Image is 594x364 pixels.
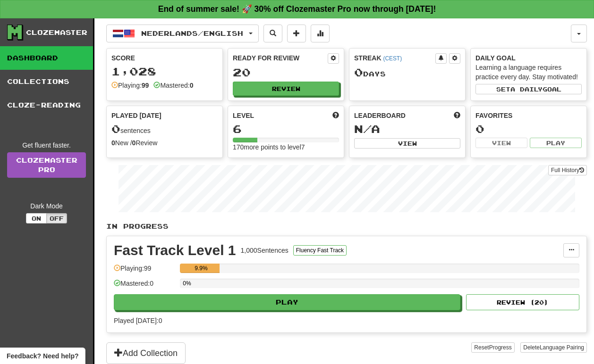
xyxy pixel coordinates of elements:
[354,138,460,149] button: View
[132,139,136,147] strong: 0
[46,213,67,223] button: Off
[241,246,289,255] div: 1,000 Sentences
[111,111,161,120] span: Played [DATE]
[153,81,193,90] div: Mastered:
[233,66,339,78] div: 20
[520,342,587,353] button: DeleteLanguage Pairing
[7,141,86,150] div: Get fluent faster.
[233,111,254,120] span: Level
[106,222,587,231] p: In Progress
[287,25,306,42] button: Add sentence to collection
[311,25,330,42] button: More stats
[354,66,460,79] div: Day s
[233,82,339,96] button: Review
[106,25,259,42] button: Nederlands/English
[383,55,402,62] a: (CEST)
[354,66,363,79] span: 0
[233,123,339,135] div: 6
[475,138,527,148] button: View
[114,294,460,310] button: Play
[354,53,435,63] div: Streak
[332,111,339,120] span: Score more points to level up
[158,4,436,14] strong: End of summer sale! 🚀 30% off Clozemaster Pro now through [DATE]!
[190,82,194,89] strong: 0
[7,152,86,178] a: ClozemasterPro
[26,213,47,223] button: On
[354,122,380,135] span: N/A
[111,66,218,77] div: 1,028
[7,201,86,211] div: Dark Mode
[7,351,78,361] span: Open feedback widget
[475,53,582,63] div: Daily Goal
[475,111,582,120] div: Favorites
[183,264,220,273] div: 9.9%
[26,28,87,37] div: Clozemaster
[540,344,584,351] span: Language Pairing
[548,165,587,175] button: Full History
[111,122,120,135] span: 0
[510,86,543,92] span: a daily
[114,264,175,279] div: Playing: 99
[114,317,162,324] span: Played [DATE]: 0
[530,138,582,148] button: Play
[142,82,149,89] strong: 99
[114,279,175,294] div: Mastered: 0
[111,123,218,135] div: sentences
[475,84,582,94] button: Seta dailygoal
[454,111,460,120] span: This week in points, UTC
[106,342,186,364] button: Add Collection
[111,139,115,147] strong: 0
[111,81,149,90] div: Playing:
[141,29,243,37] span: Nederlands / English
[111,138,218,148] div: New / Review
[475,123,582,135] div: 0
[354,111,406,120] span: Leaderboard
[263,25,282,42] button: Search sentences
[489,344,512,351] span: Progress
[233,142,339,152] div: 170 more points to level 7
[293,245,347,256] button: Fluency Fast Track
[233,53,328,63] div: Ready for Review
[111,53,218,63] div: Score
[114,243,236,257] div: Fast Track Level 1
[471,342,514,353] button: ResetProgress
[466,294,579,310] button: Review (20)
[475,63,582,82] div: Learning a language requires practice every day. Stay motivated!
